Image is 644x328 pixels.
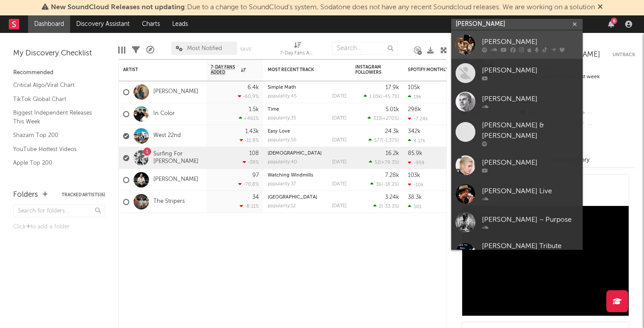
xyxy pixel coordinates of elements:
div: 298k [408,107,421,112]
a: Shazam Top 200 [13,130,96,140]
div: [DATE] [332,94,347,99]
a: [PERSON_NAME] [451,30,583,59]
div: 501 [408,204,421,209]
a: [PERSON_NAME] [451,151,583,180]
div: [DATE] [332,182,347,187]
div: ( ) [373,203,399,209]
span: : Due to a change to SoundCloud's system, Sodatone does not have any recent Soundcloud releases. ... [51,4,595,11]
a: [PERSON_NAME] [153,88,198,96]
div: 24.3k [385,129,399,134]
div: 103k [408,173,420,178]
div: Spotify Monthly Listeners [408,67,474,72]
div: ( ) [370,181,399,187]
div: +461 % [239,115,259,121]
a: Time [268,107,279,112]
a: West 22nd [153,132,181,140]
div: Artist [123,67,189,72]
input: Search for folders... [13,205,105,217]
span: 333 [373,116,381,121]
a: Easy Love [268,129,290,134]
div: 85.9k [408,151,422,156]
div: Time [268,107,347,112]
div: 19k [408,94,421,100]
div: 38.3k [408,195,422,200]
span: 1.05k [369,94,381,99]
a: TikTok Global Chart [13,94,96,104]
div: [DATE] [332,160,347,165]
div: [PERSON_NAME] Live [482,186,578,196]
div: [DATE] [332,138,347,143]
span: 36 [376,182,382,187]
div: ( ) [368,137,399,143]
div: Most Recent Track [268,67,333,72]
div: Filters [132,37,140,63]
a: [PERSON_NAME] [451,87,583,116]
div: Instagram Followers [355,65,386,75]
div: Click to add a folder. [13,222,105,232]
span: Dismiss [598,4,603,11]
input: Search... [332,42,398,55]
div: 34 [252,195,259,200]
a: [PERSON_NAME] [153,176,198,184]
span: 2 [379,204,382,209]
button: 6 [608,21,614,28]
a: Critical Algo/Viral Chart [13,80,96,90]
div: -959 [408,160,425,166]
span: -33.3 % [383,204,398,209]
span: -45.7 % [382,94,398,99]
a: Biggest Independent Releases This Week [13,108,96,126]
a: [PERSON_NAME] Live [451,180,583,208]
div: popularity: 35 [268,116,296,121]
div: popularity: 50 [268,138,297,143]
div: 6.4k [248,85,259,90]
span: -1.37 % [383,138,398,143]
div: [PERSON_NAME] [482,36,578,47]
div: -60.9 % [238,94,259,99]
div: -39 % [243,159,259,165]
span: +79.3 % [381,160,398,165]
div: A&R Pipeline [146,37,154,63]
a: [PERSON_NAME] – Purpose [451,208,583,237]
div: ( ) [364,94,399,99]
a: Leads [166,15,194,33]
a: Charts [136,15,166,33]
div: Summer Street [268,195,347,200]
div: 7.28k [385,173,399,178]
div: popularity: 37 [268,182,296,187]
div: -70.8 % [238,181,259,187]
div: -7.24k [408,116,428,122]
div: -8.11 % [240,203,259,209]
div: popularity: 12 [268,204,296,209]
a: Apple Top 200 [13,158,96,168]
div: 7-Day Fans Added (7-Day Fans Added) [280,48,315,59]
div: 97 [252,173,259,178]
span: +270 % [382,116,398,121]
div: 108 [249,151,259,156]
a: Spotify Track Velocity Chart [13,172,96,182]
button: Save [240,47,251,52]
span: Most Notified [187,46,222,51]
div: 6 [611,18,617,24]
a: [PERSON_NAME] Tribute Team [451,237,583,272]
div: Watching Windmills [268,173,347,178]
div: 1.43k [245,129,259,134]
div: Recommended [13,68,105,78]
a: Dashboard [28,15,70,33]
div: Simple Math [268,85,347,90]
div: popularity: 45 [268,94,297,99]
button: Tracked Artists(6) [62,193,105,197]
span: 7-Day Fans Added [211,65,239,75]
a: [PERSON_NAME] [451,59,583,87]
div: -- [577,108,635,119]
div: [DATE] [332,204,347,209]
div: ( ) [368,115,399,121]
span: 52 [375,160,380,165]
div: [PERSON_NAME] – Purpose [482,214,578,225]
div: [PERSON_NAME] [482,94,578,104]
a: [GEOGRAPHIC_DATA] [268,195,317,200]
a: Watching Windmills [268,173,313,178]
div: popularity: 40 [268,160,297,165]
div: [PERSON_NAME] [482,157,578,168]
button: Untrack [612,50,635,59]
div: 1.5k [249,107,259,112]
